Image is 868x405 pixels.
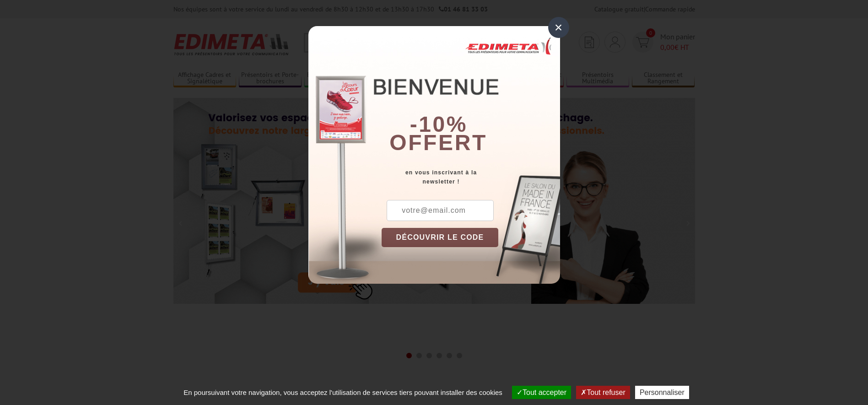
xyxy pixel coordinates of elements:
[382,168,560,186] div: en vous inscrivant à la newsletter !
[387,200,494,221] input: votre@email.com
[389,130,487,155] font: offert
[548,17,569,38] div: ×
[576,386,630,399] button: Tout refuser
[512,386,571,399] button: Tout accepter
[410,112,468,136] b: -10%
[382,228,499,247] button: DÉCOUVRIR LE CODE
[179,389,507,396] span: En poursuivant votre navigation, vous acceptez l'utilisation de services tiers pouvant installer ...
[635,386,689,399] button: Personnaliser (fenêtre modale)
